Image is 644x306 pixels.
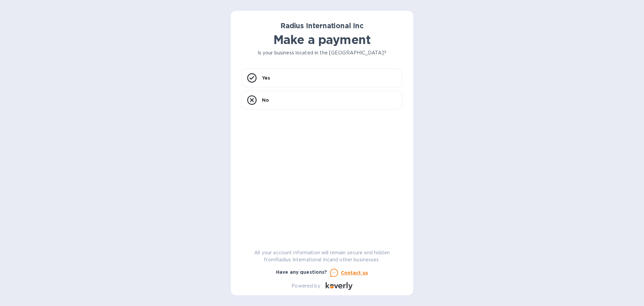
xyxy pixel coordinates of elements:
b: Have any questions? [276,269,327,275]
p: Is your business located in the [GEOGRAPHIC_DATA]? [241,49,402,56]
p: Powered by [291,282,320,290]
p: All your account information will remain secure and hidden from Radius International Inc and othe... [241,249,402,263]
p: No [262,97,269,103]
h1: Make a payment [241,33,402,47]
b: Radius International Inc [280,21,364,30]
p: Yes [262,75,270,81]
u: Contact us [341,270,368,275]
